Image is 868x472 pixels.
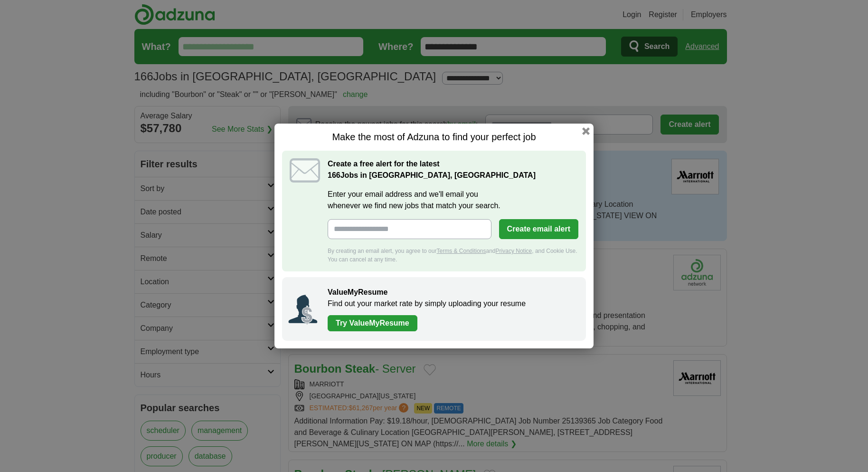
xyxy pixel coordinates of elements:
a: Terms & Conditions [436,248,486,254]
a: Privacy Notice [496,248,532,254]
img: icon_email.svg [290,158,320,183]
p: Find out your market rate by simply uploading your resume [328,298,576,309]
button: Create email alert [499,219,578,239]
span: 166 [328,170,340,181]
h1: Make the most of Adzuna to find your perfect job [282,131,586,143]
a: Try ValueMyResume [328,315,417,331]
label: Enter your email address and we'll email you whenever we find new jobs that match your search. [328,189,578,212]
h2: ValueMyResume [328,287,576,298]
div: By creating an email alert, you agree to our and , and Cookie Use. You can cancel at any time. [328,247,578,264]
strong: Jobs in [GEOGRAPHIC_DATA], [GEOGRAPHIC_DATA] [328,171,536,179]
h2: Create a free alert for the latest [328,158,578,181]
